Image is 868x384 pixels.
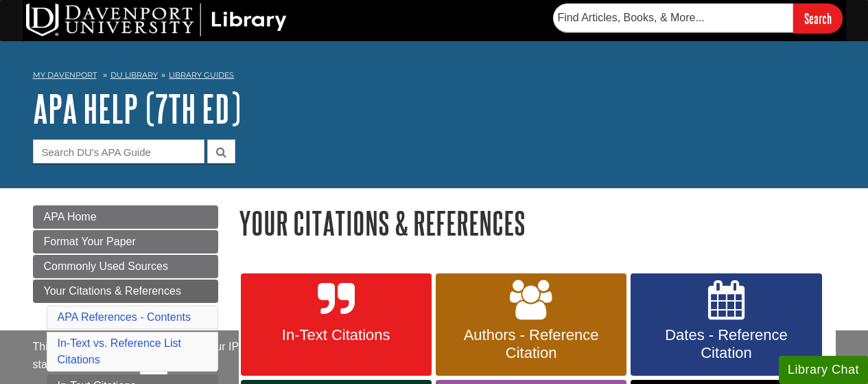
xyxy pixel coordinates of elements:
[33,139,204,163] input: Search DU's APA Guide
[779,356,868,384] button: Library Chat
[58,311,191,323] a: APA References - Contents
[793,3,843,33] input: Search
[33,69,97,81] a: My Davenport
[58,337,182,365] a: In-Text vs. Reference List Citations
[33,280,218,303] a: Your Citations & References
[641,326,811,362] span: Dates - Reference Citation
[44,211,97,223] span: APA Home
[33,230,218,253] a: Format Your Paper
[436,273,626,376] a: Authors - Reference Citation
[44,285,181,297] span: Your Citations & References
[553,3,793,32] input: Find Articles, Books, & More...
[26,3,287,36] img: DU Library
[241,273,432,376] a: In-Text Citations
[44,260,168,272] span: Commonly Used Sources
[169,70,234,80] a: Library Guides
[44,236,136,247] span: Format Your Paper
[446,326,616,362] span: Authors - Reference Citation
[33,87,241,130] a: APA Help (7th Ed)
[239,205,836,240] h1: Your Citations & References
[33,205,218,229] a: APA Home
[553,3,843,33] form: Searches DU Library's articles, books, and more
[631,273,821,376] a: Dates - Reference Citation
[251,326,421,344] span: In-Text Citations
[33,66,836,88] nav: breadcrumb
[33,255,218,278] a: Commonly Used Sources
[110,70,158,80] a: DU Library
